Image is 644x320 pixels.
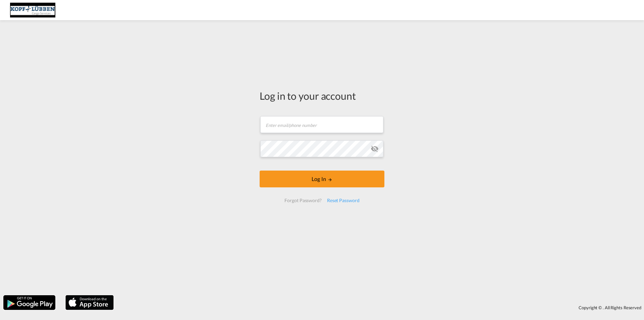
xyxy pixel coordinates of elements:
[260,171,384,187] button: LOGIN
[260,89,384,103] div: Log in to your account
[282,194,324,207] div: Forgot Password?
[3,294,56,311] img: google.png
[117,302,644,313] div: Copyright © . All Rights Reserved
[324,194,362,207] div: Reset Password
[371,145,379,153] md-icon: icon-eye-off
[10,3,55,18] img: 25cf3bb0aafc11ee9c4fdbd399af7748.JPG
[65,294,114,311] img: apple.png
[260,116,383,133] input: Enter email/phone number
